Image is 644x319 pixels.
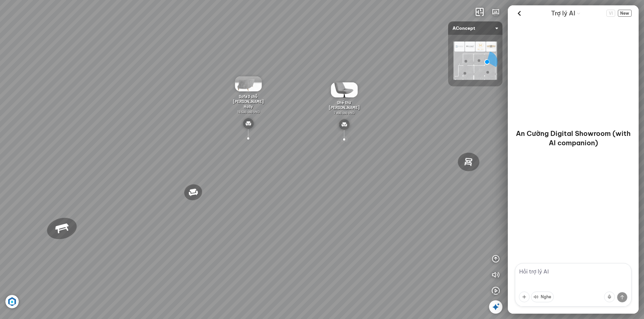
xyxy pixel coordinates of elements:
button: New Chat [618,10,632,17]
span: Trợ lý AI [551,9,575,18]
span: AConcept [452,21,498,35]
span: 19.500.000 VND [237,110,260,114]
span: 7.800.000 VND [334,111,355,115]
img: Artboard_6_4x_1_F4RHW9YJWHU.jpg [5,295,19,308]
span: Sofa 3 chỗ [PERSON_NAME] Holly [233,94,264,109]
span: New [618,10,632,17]
img: AConcept_CTMHTJT2R6E4.png [453,42,497,80]
span: VI [606,10,615,17]
span: Ghế thư [PERSON_NAME] [329,100,360,110]
img: Gh__th__gi_n_Na_VKMXH7JKGJDD.gif [331,82,358,97]
button: Nghe [531,292,554,302]
p: An Cường Digital Showroom (with AI companion) [516,129,631,148]
button: Change language [606,10,615,17]
div: AI Guide options [551,8,581,18]
img: Sofa_3_ch__Jonn_D47U3V2WJP4G.gif [235,76,262,91]
img: type_sofa_CL2K24RXHCN6.svg [243,118,254,129]
img: type_sofa_CL2K24RXHCN6.svg [339,119,350,130]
